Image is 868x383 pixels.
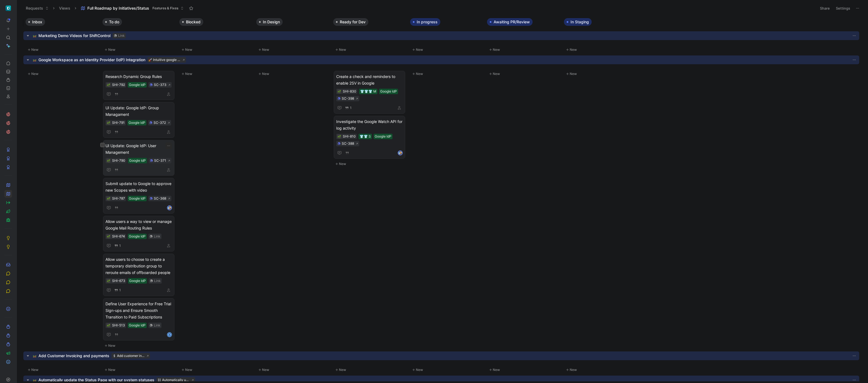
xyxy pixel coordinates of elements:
[105,73,172,80] span: Research Dynamic Group Rules
[193,57,202,63] div: Open
[380,89,397,94] div: Google IdP
[107,121,110,125] img: 🌱
[338,135,341,138] img: 🌱
[168,206,171,210] img: avatar
[168,333,171,337] div: E
[32,19,42,25] span: Inbox
[133,33,141,38] div: Open
[333,161,406,167] button: New
[4,4,12,12] button: ShiftControl
[254,18,331,26] div: In Design
[119,244,121,247] span: 1
[350,106,352,110] span: 1
[107,235,110,238] img: 🌱
[23,18,100,26] div: Inbox
[331,18,408,26] div: Ready for Dev
[485,18,562,26] div: Awaiting PR/Review
[336,73,403,86] span: Create a check and reminders to enable 2SV in Google
[107,159,110,163] img: 🌱
[57,4,73,12] button: Views
[487,46,560,53] button: New
[38,353,109,359] div: Add Customer Invoicing and payments
[333,367,406,373] button: New
[360,89,376,94] div: 👕👕👕 M
[103,71,174,100] a: Research Dynamic Group RulesGoogle IdPSC-373
[38,32,110,39] div: Marketing Demo Videos for ShiftControl
[103,178,174,214] a: Submit update to Google to approve new Scopes with videoGoogle IdPSC-368avatar
[23,55,859,64] div: 🛤️Google Workspace as an Identity Provider (IdP) Integration🚀Intuitive google group management
[154,158,166,163] div: SC-371
[129,278,146,284] div: Google IdP
[179,46,252,53] button: New
[105,142,172,156] span: UI Update: Google IdP: User Management
[154,82,166,88] div: SC-373
[107,324,110,327] img: 🌱
[102,367,175,373] button: New
[112,120,125,125] div: SHI-791
[105,218,172,231] span: Allow users a way to view or manage Google Mail Routing Rules
[103,298,174,340] a: Define User Experience for Free Trial Sign-ups and Ensure Smooth Transition to Paid Subscriptions...
[107,197,110,200] img: 🌱
[202,377,211,383] div: Open
[334,116,405,159] a: Investigate the Google Watch API for log activity👕👕 SGoogle IdPSC-388avatar
[571,19,589,25] span: In Staging
[107,83,110,87] button: 🌱
[256,367,329,373] button: New
[103,102,174,138] a: UI Update: Google IdP: Group ManagamentGoogle IdPSC-372
[564,71,636,77] button: New
[26,367,98,373] button: New
[564,46,636,53] button: New
[154,120,166,125] div: SC-372
[87,5,149,11] span: Full Roadmap by Initiatives/Status
[102,342,175,349] button: New
[105,105,172,118] span: UI Update: Google IdP: Group Managament
[78,4,186,12] button: Full Roadmap by Initiatives/StatusFeatures & Fixes
[375,134,391,139] div: Google IdP
[153,57,181,63] div: Intuitive google group management
[817,4,832,12] button: Share
[100,18,177,26] div: To do
[342,141,354,146] div: SC-388
[23,31,859,40] div: 🛤️Marketing Demo Videos for ShiftControlLink
[417,19,438,25] span: In progress
[154,196,166,201] div: SC-368
[105,256,172,276] span: Allow users to choose to create a temporary distribution group to reroute emails of offboarded pe...
[562,18,647,26] div: In Staging
[334,71,405,114] a: Create a check and reminders to enable 2SV in Google👕👕👕 MGoogle IdPSC-3981
[410,367,483,373] button: New
[33,378,36,382] img: 🛤️
[494,19,530,25] span: Awaiting PR/Review
[107,121,110,125] button: 🌱
[107,323,110,327] button: 🌱
[337,135,341,138] button: 🌱
[107,159,110,163] div: 🌱
[102,46,175,53] button: New
[343,89,356,94] div: SHI-830
[129,323,146,328] div: Google IdP
[256,46,329,53] button: New
[107,234,110,238] div: 🌱
[256,71,329,77] button: New
[410,71,483,77] button: New
[343,134,356,139] div: SHI-810
[33,58,36,61] img: 🛤️
[33,34,36,37] img: 🛤️
[152,5,178,11] span: Features & Fixes
[118,33,125,38] div: Link
[337,90,341,93] button: 🌱
[398,151,402,155] img: avatar
[5,5,11,11] img: ShiftControl
[113,287,122,293] button: 1
[105,301,172,320] span: Define User Experience for Free Trial Sign-ups and Ensure Smooth Transition to Paid Subscriptions
[26,46,98,53] button: New
[117,353,145,359] div: Add customer invoicing and payments
[119,289,121,292] span: 1
[112,278,125,284] div: SHI-673
[23,4,51,12] button: Requests
[408,18,485,26] div: In progress
[103,140,174,176] a: UI Update: Google IdP: User ManagementGoogle IdPSC-371
[340,19,366,25] span: Ready for Dev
